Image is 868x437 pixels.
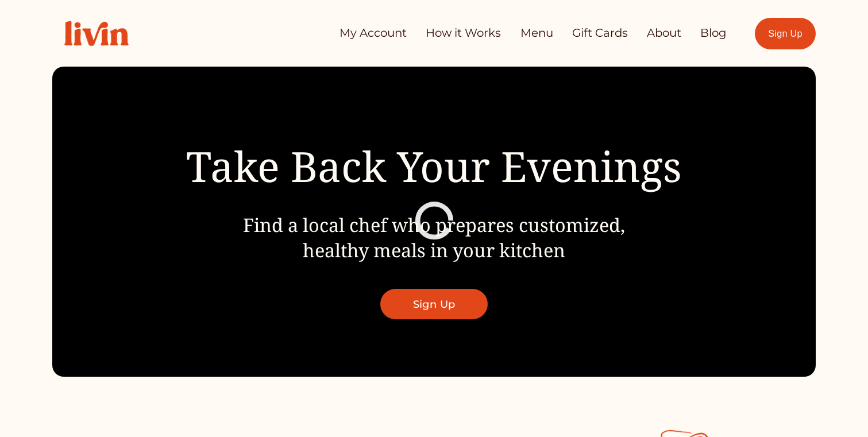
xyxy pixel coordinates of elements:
img: Livin [52,9,141,58]
a: Sign Up [755,18,816,49]
span: Find a local chef who prepares customized, healthy meals in your kitchen [243,212,625,263]
a: Menu [520,22,553,45]
a: About [647,22,681,45]
a: Sign Up [380,289,487,319]
a: My Account [340,22,407,45]
a: How it Works [426,22,501,45]
a: Gift Cards [572,22,628,45]
span: Take Back Your Evenings [186,138,682,194]
a: Blog [700,22,727,45]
